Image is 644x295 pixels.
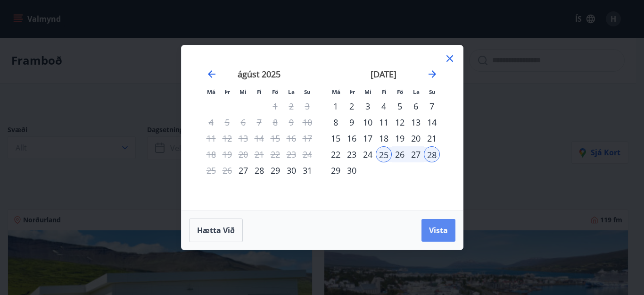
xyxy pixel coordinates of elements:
div: Move forward to switch to the next month. [427,68,438,80]
div: 27 [408,146,424,162]
td: Choose fimmtudagur, 4. september 2025 as your check-in date. It’s available. [376,98,392,114]
div: 19 [392,130,408,146]
td: Choose laugardagur, 13. september 2025 as your check-in date. It’s available. [408,114,424,130]
small: La [288,88,295,95]
td: Not available. laugardagur, 23. ágúst 2025 [283,146,299,162]
div: 17 [360,130,376,146]
td: Not available. mánudagur, 4. ágúst 2025 [203,114,219,130]
div: 31 [299,162,315,178]
td: Not available. föstudagur, 1. ágúst 2025 [267,98,283,114]
small: Mi [364,88,372,95]
td: Choose þriðjudagur, 23. september 2025 as your check-in date. It’s available. [344,146,360,162]
div: 14 [424,114,440,130]
small: Má [207,88,215,95]
td: Not available. mánudagur, 18. ágúst 2025 [203,146,219,162]
button: Vista [421,219,455,242]
td: Not available. föstudagur, 22. ágúst 2025 [267,146,283,162]
small: La [413,88,420,95]
strong: [DATE] [371,68,396,80]
div: 11 [376,114,392,130]
td: Not available. fimmtudagur, 21. ágúst 2025 [251,146,267,162]
td: Not available. miðvikudagur, 13. ágúst 2025 [235,130,251,146]
td: Not available. föstudagur, 15. ágúst 2025 [267,130,283,146]
div: 24 [360,146,376,162]
span: Vista [429,225,448,236]
td: Choose sunnudagur, 21. september 2025 as your check-in date. It’s available. [424,130,440,146]
td: Choose fimmtudagur, 28. ágúst 2025 as your check-in date. It’s available. [251,162,267,178]
div: 22 [328,146,344,162]
td: Selected. laugardagur, 27. september 2025 [408,146,424,162]
small: Þr [349,88,355,95]
td: Not available. miðvikudagur, 20. ágúst 2025 [235,146,251,162]
div: 13 [408,114,424,130]
td: Choose mánudagur, 8. september 2025 as your check-in date. It’s available. [328,114,344,130]
td: Not available. þriðjudagur, 12. ágúst 2025 [219,130,235,146]
div: 7 [424,98,440,114]
td: Choose miðvikudagur, 10. september 2025 as your check-in date. It’s available. [360,114,376,130]
div: 3 [360,98,376,114]
td: Choose miðvikudagur, 27. ágúst 2025 as your check-in date. It’s available. [235,162,251,178]
td: Choose þriðjudagur, 16. september 2025 as your check-in date. It’s available. [344,130,360,146]
small: Fi [257,88,262,95]
td: Selected as end date. sunnudagur, 28. september 2025 [424,146,440,162]
td: Not available. sunnudagur, 10. ágúst 2025 [299,114,315,130]
td: Choose miðvikudagur, 3. september 2025 as your check-in date. It’s available. [360,98,376,114]
div: 12 [392,114,408,130]
td: Choose föstudagur, 29. ágúst 2025 as your check-in date. It’s available. [267,162,283,178]
td: Choose föstudagur, 19. september 2025 as your check-in date. It’s available. [392,130,408,146]
div: 30 [283,162,299,178]
div: Move backward to switch to the previous month. [206,68,217,80]
td: Choose miðvikudagur, 17. september 2025 as your check-in date. It’s available. [360,130,376,146]
td: Not available. sunnudagur, 3. ágúst 2025 [299,98,315,114]
td: Choose þriðjudagur, 9. september 2025 as your check-in date. It’s available. [344,114,360,130]
button: Hætta við [189,219,243,242]
small: Þr [224,88,230,95]
td: Not available. laugardagur, 2. ágúst 2025 [283,98,299,114]
div: 20 [408,130,424,146]
td: Choose mánudagur, 15. september 2025 as your check-in date. It’s available. [328,130,344,146]
div: 28 [424,146,440,162]
div: 29 [267,162,283,178]
td: Not available. laugardagur, 9. ágúst 2025 [283,114,299,130]
td: Choose föstudagur, 12. september 2025 as your check-in date. It’s available. [392,114,408,130]
td: Not available. laugardagur, 16. ágúst 2025 [283,130,299,146]
strong: ágúst 2025 [238,68,281,80]
td: Not available. sunnudagur, 17. ágúst 2025 [299,130,315,146]
td: Choose föstudagur, 5. september 2025 as your check-in date. It’s available. [392,98,408,114]
td: Choose mánudagur, 1. september 2025 as your check-in date. It’s available. [328,98,344,114]
div: 28 [251,162,267,178]
small: Fö [272,88,278,95]
td: Selected. föstudagur, 26. september 2025 [392,146,408,162]
div: 21 [424,130,440,146]
div: 8 [328,114,344,130]
td: Choose sunnudagur, 14. september 2025 as your check-in date. It’s available. [424,114,440,130]
div: 1 [328,98,344,114]
div: 10 [360,114,376,130]
div: 29 [328,162,344,178]
div: 26 [392,146,408,162]
td: Not available. sunnudagur, 24. ágúst 2025 [299,146,315,162]
td: Choose fimmtudagur, 11. september 2025 as your check-in date. It’s available. [376,114,392,130]
td: Not available. mánudagur, 11. ágúst 2025 [203,130,219,146]
td: Choose sunnudagur, 7. september 2025 as your check-in date. It’s available. [424,98,440,114]
td: Choose laugardagur, 6. september 2025 as your check-in date. It’s available. [408,98,424,114]
div: 30 [344,162,360,178]
td: Not available. miðvikudagur, 6. ágúst 2025 [235,114,251,130]
td: Choose sunnudagur, 31. ágúst 2025 as your check-in date. It’s available. [299,162,315,178]
td: Not available. föstudagur, 8. ágúst 2025 [267,114,283,130]
div: 15 [328,130,344,146]
td: Choose laugardagur, 30. ágúst 2025 as your check-in date. It’s available. [283,162,299,178]
span: Hætta við [197,225,235,236]
div: 5 [392,98,408,114]
small: Fö [397,88,403,95]
div: 27 [235,162,251,178]
td: Choose laugardagur, 20. september 2025 as your check-in date. It’s available. [408,130,424,146]
td: Not available. þriðjudagur, 26. ágúst 2025 [219,162,235,178]
div: 9 [344,114,360,130]
small: Su [429,88,436,95]
div: 16 [344,130,360,146]
small: Fi [382,88,387,95]
div: 25 [376,146,392,162]
div: Calendar [193,57,452,199]
td: Choose fimmtudagur, 18. september 2025 as your check-in date. It’s available. [376,130,392,146]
